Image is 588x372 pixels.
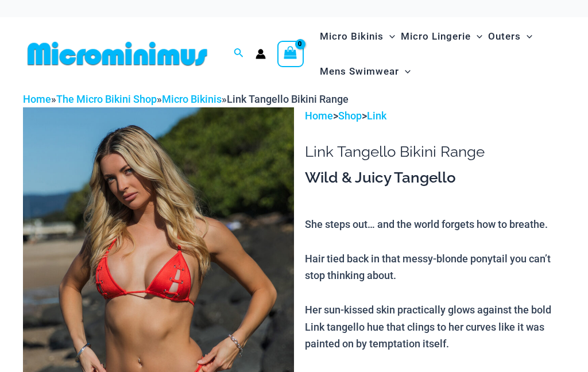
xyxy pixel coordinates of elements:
a: Micro BikinisMenu ToggleMenu Toggle [317,19,398,54]
p: > > [305,107,565,125]
a: Micro Bikinis [162,93,222,105]
span: Menu Toggle [471,22,482,51]
a: Micro LingerieMenu ToggleMenu Toggle [398,19,485,54]
span: Micro Lingerie [401,22,471,51]
a: OutersMenu ToggleMenu Toggle [485,19,535,54]
a: Shop [338,110,362,122]
a: Link [367,110,386,122]
span: Link Tangello Bikini Range [227,93,349,105]
a: Search icon link [234,46,244,61]
span: » » » [23,93,349,105]
a: Account icon link [256,49,266,59]
span: Menu Toggle [399,57,411,86]
h1: Link Tangello Bikini Range [305,143,565,161]
a: Mens SwimwearMenu ToggleMenu Toggle [317,54,413,89]
h3: Wild & Juicy Tangello [305,168,565,188]
img: MM SHOP LOGO FLAT [23,41,212,67]
span: Outers [488,22,521,51]
nav: Site Navigation [315,17,565,91]
span: Menu Toggle [384,22,395,51]
a: Home [305,110,333,122]
span: Micro Bikinis [320,22,384,51]
a: View Shopping Cart, empty [277,41,304,67]
span: Mens Swimwear [320,57,399,86]
span: Menu Toggle [521,22,532,51]
a: Home [23,93,51,105]
a: The Micro Bikini Shop [56,93,157,105]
